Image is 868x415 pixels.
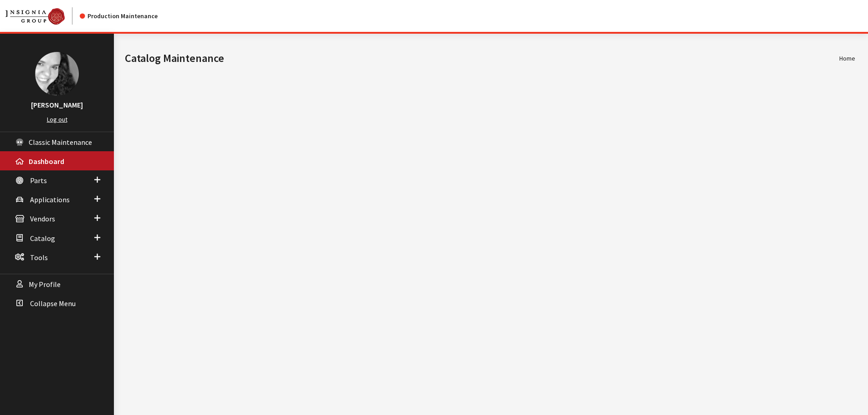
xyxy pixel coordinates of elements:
[5,7,80,25] a: Insignia Group logo
[29,157,64,166] span: Dashboard
[80,11,158,21] div: Production Maintenance
[125,50,839,67] h1: Catalog Maintenance
[9,99,105,110] h3: [PERSON_NAME]
[47,115,67,123] a: Log out
[839,54,855,63] li: Home
[29,280,61,289] span: My Profile
[29,138,92,147] span: Classic Maintenance
[30,299,76,308] span: Collapse Menu
[5,8,65,25] img: Catalog Maintenance
[30,253,48,262] span: Tools
[30,234,55,243] span: Catalog
[35,52,79,96] img: Khrystal Dorton
[30,176,47,185] span: Parts
[30,215,55,224] span: Vendors
[30,195,70,204] span: Applications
